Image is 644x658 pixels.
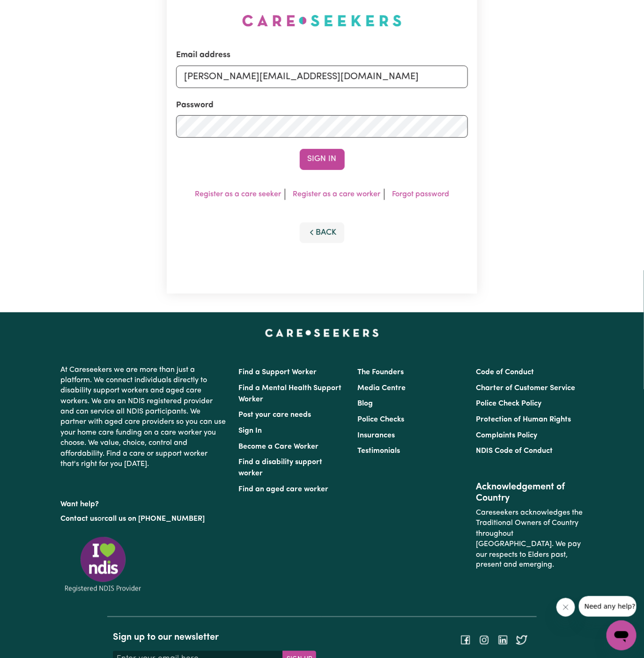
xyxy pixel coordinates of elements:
a: Find an aged care worker [239,486,329,493]
a: Forgot password [392,191,449,198]
a: Register as a care seeker [195,191,281,198]
label: Password [176,99,214,111]
iframe: Close message [556,598,575,617]
iframe: Message from company [579,596,637,617]
a: Careseekers home page [265,329,379,337]
a: Blog [357,400,373,407]
a: Police Check Policy [476,400,541,407]
p: Want help? [61,495,228,510]
a: Contact us [61,515,98,523]
a: Post your care needs [239,411,311,419]
button: Back [300,222,345,243]
a: Follow Careseekers on Instagram [479,636,490,644]
p: At Careseekers we are more than just a platform. We connect individuals directly to disability su... [61,361,228,473]
a: Police Checks [357,416,404,423]
input: Email address [176,66,468,88]
iframe: Button to launch messaging window [607,621,637,651]
p: or [61,510,228,528]
a: Complaints Policy [476,432,537,439]
a: NDIS Code of Conduct [476,447,553,455]
a: Find a Mental Health Support Worker [239,384,342,403]
a: call us on [PHONE_NUMBER] [105,515,205,523]
a: Find a Support Worker [239,369,317,376]
a: Register as a care worker [293,191,380,198]
h2: Acknowledgement of Country [476,481,583,504]
a: Code of Conduct [476,369,534,376]
a: Charter of Customer Service [476,384,575,392]
h2: Sign up to our newsletter [113,632,316,643]
a: Follow Careseekers on LinkedIn [497,636,509,644]
button: Sign In [300,149,345,170]
img: Registered NDIS provider [61,535,145,594]
p: Careseekers acknowledges the Traditional Owners of Country throughout [GEOGRAPHIC_DATA]. We pay o... [476,504,583,574]
a: Testimonials [357,447,400,455]
a: Follow Careseekers on Twitter [516,636,527,644]
a: Find a disability support worker [239,458,323,477]
a: The Founders [357,369,404,376]
a: Become a Care Worker [239,443,319,451]
label: Email address [176,49,230,61]
a: Sign In [239,427,262,435]
a: Follow Careseekers on Facebook [460,636,471,644]
a: Protection of Human Rights [476,416,571,423]
a: Insurances [357,432,395,439]
a: Media Centre [357,384,406,392]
